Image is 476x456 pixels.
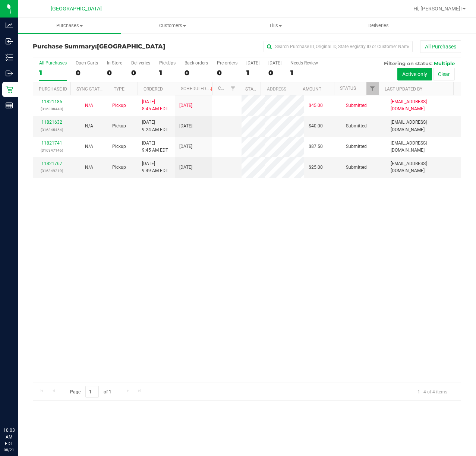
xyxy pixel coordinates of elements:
[85,103,93,108] span: Not Applicable
[346,102,367,109] span: Submitted
[121,18,224,34] a: Customers
[217,69,237,77] div: 0
[85,164,93,171] button: N/A
[85,165,93,170] span: Not Applicable
[268,69,281,77] div: 0
[309,123,323,130] span: $40.00
[142,160,168,174] span: [DATE] 9:49 AM EDT
[391,119,456,133] span: [EMAIL_ADDRESS][DOMAIN_NAME]
[41,120,62,125] a: 11821632
[7,396,30,419] iframe: Resource center
[107,69,122,77] div: 0
[420,40,461,53] button: All Purchases
[181,86,215,91] a: Scheduled
[142,98,168,113] span: [DATE] 8:45 AM EDT
[76,60,98,66] div: Open Carts
[246,69,259,77] div: 1
[264,41,413,52] input: Search Purchase ID, Original ID, State Registry ID or Customer Name...
[85,144,93,149] span: Not Applicable
[131,69,150,77] div: 0
[358,22,399,29] span: Deliveries
[412,386,453,397] span: 1 - 4 of 4 items
[114,86,124,92] a: Type
[384,60,432,66] span: Filtering on status:
[179,102,192,109] span: [DATE]
[85,123,93,129] span: Not Applicable
[6,86,13,93] inline-svg: Retail
[309,164,323,171] span: $25.00
[51,6,102,12] span: [GEOGRAPHIC_DATA]
[245,86,284,92] a: State Registry ID
[64,386,117,398] span: Page of 1
[185,69,208,77] div: 0
[41,140,62,146] a: 11821741
[224,18,327,34] a: Tills
[391,98,456,113] span: [EMAIL_ADDRESS][DOMAIN_NAME]
[142,119,168,133] span: [DATE] 9:24 AM EDT
[346,164,367,171] span: Submitted
[39,69,67,77] div: 1
[107,60,122,66] div: In Store
[385,86,422,92] a: Last Updated By
[38,105,66,113] p: (316308440)
[159,60,176,66] div: PickUps
[179,164,192,171] span: [DATE]
[159,69,176,77] div: 1
[290,60,318,66] div: Needs Review
[38,167,66,174] p: (316349219)
[391,160,456,174] span: [EMAIL_ADDRESS][DOMAIN_NAME]
[185,60,208,66] div: Back-orders
[33,43,176,50] h3: Purchase Summary:
[413,6,462,12] span: Hi, [PERSON_NAME]!
[179,123,192,130] span: [DATE]
[327,18,431,34] a: Deliveries
[227,82,239,95] a: Filter
[218,86,241,91] a: Customer
[179,143,192,150] span: [DATE]
[6,102,13,109] inline-svg: Reports
[85,143,93,150] button: N/A
[433,68,455,80] button: Clear
[18,18,121,34] a: Purchases
[142,140,168,154] span: [DATE] 9:45 AM EDT
[122,22,224,29] span: Customers
[85,102,93,109] button: N/A
[18,22,121,29] span: Purchases
[85,123,93,130] button: N/A
[224,22,327,29] span: Tills
[144,86,163,92] a: Ordered
[97,43,165,50] span: [GEOGRAPHIC_DATA]
[309,102,323,109] span: $45.00
[397,68,432,80] button: Active only
[3,427,15,447] p: 10:03 AM EDT
[366,82,379,95] a: Filter
[268,60,281,66] div: [DATE]
[246,60,259,66] div: [DATE]
[41,161,62,166] a: 11821767
[340,86,356,91] a: Status
[290,69,318,77] div: 1
[112,164,126,171] span: Pickup
[76,86,105,92] a: Sync Status
[112,143,126,150] span: Pickup
[261,82,297,95] th: Address
[41,99,62,104] a: 11821185
[346,143,367,150] span: Submitted
[39,60,67,66] div: All Purchases
[303,86,321,92] a: Amount
[38,147,66,154] p: (316347146)
[6,54,13,61] inline-svg: Inventory
[434,60,455,66] span: Multiple
[6,70,13,77] inline-svg: Outbound
[131,60,150,66] div: Deliveries
[85,386,99,398] input: 1
[309,143,323,150] span: $87.50
[391,140,456,154] span: [EMAIL_ADDRESS][DOMAIN_NAME]
[112,123,126,130] span: Pickup
[6,22,13,29] inline-svg: Analytics
[6,38,13,45] inline-svg: Inbound
[3,447,15,453] p: 08/21
[217,60,237,66] div: Pre-orders
[112,102,126,109] span: Pickup
[39,86,67,92] a: Purchase ID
